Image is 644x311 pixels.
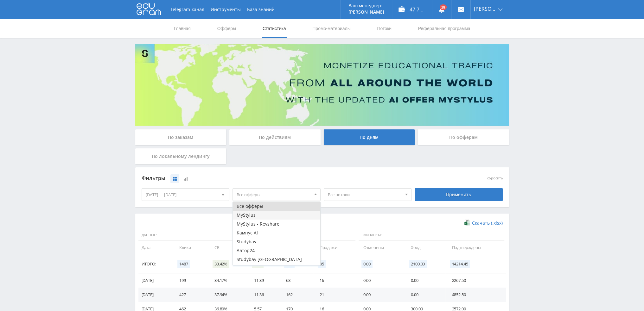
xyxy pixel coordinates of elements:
a: Статистика [262,19,287,38]
td: CR [208,240,248,255]
a: Реферальная программа [418,19,471,38]
span: [PERSON_NAME] [474,6,496,11]
a: Потоки [376,19,392,38]
span: 33.42% [213,260,229,268]
td: 162 [280,288,313,302]
td: 0.00 [405,273,445,288]
div: По заказам [135,129,226,145]
td: Отменены [357,240,405,255]
td: 0.00 [357,288,405,302]
a: Скачать (.xlsx) [464,220,502,226]
span: 1487 [177,260,190,268]
button: Все офферы [233,202,320,211]
td: Дата [138,240,173,255]
td: 21 [313,288,357,302]
p: Ваш менеджер: [348,3,384,8]
button: Studybay [GEOGRAPHIC_DATA] [233,255,320,264]
a: Промо-материалы [312,19,351,38]
div: Фильтры [142,174,412,183]
img: xlsx [464,220,470,226]
span: Данные: [138,230,278,241]
div: По действиям [229,129,321,145]
button: Кампус AI [233,228,320,237]
td: Итого: [138,255,173,273]
p: [PERSON_NAME] [348,9,384,15]
button: Автор24 [233,246,320,255]
img: Banner [135,44,509,126]
td: 4852.50 [445,288,506,302]
td: 2267.50 [445,273,506,288]
div: Применить [415,188,503,201]
a: Главная [173,19,191,38]
div: По дням [324,129,415,145]
span: 2100.00 [409,260,427,268]
td: 37.94% [208,288,248,302]
td: 0.00 [405,288,445,302]
span: Финансы: [359,230,504,241]
span: Все офферы [237,189,311,201]
span: 14214.45 [450,260,470,268]
button: MyStylus - Revshare [233,220,320,228]
td: 16 [313,273,357,288]
td: 11.36 [248,288,280,302]
button: MyStylus [233,211,320,220]
td: 68 [280,273,313,288]
td: 34.17% [208,273,248,288]
button: Study AI (RevShare) [233,264,320,273]
td: 11.39 [248,273,280,288]
td: [DATE] [138,288,173,302]
a: Офферы [217,19,237,38]
span: Скачать (.xlsx) [472,221,503,226]
td: Холд [405,240,445,255]
td: [DATE] [138,273,173,288]
td: Подтверждены [445,240,506,255]
span: Все потоки [328,189,402,201]
span: 0.00 [361,260,373,268]
td: 427 [173,288,208,302]
div: [DATE] — [DATE] [142,189,229,201]
div: По локальному лендингу [135,148,226,164]
button: сбросить [487,176,503,180]
td: Продажи [313,240,357,255]
div: По офферам [418,129,509,145]
td: 0.00 [357,273,405,288]
button: Studybay [233,237,320,246]
td: 199 [173,273,208,288]
span: 85 [318,260,326,268]
td: Клики [173,240,208,255]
